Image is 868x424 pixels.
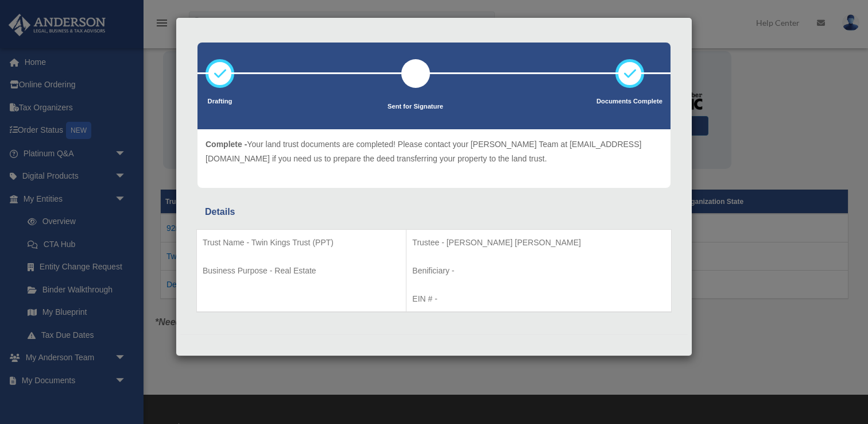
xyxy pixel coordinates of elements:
[412,264,665,278] p: Benificiary -
[412,292,665,306] p: EIN # -
[206,137,662,165] p: Your land trust documents are completed! Please contact your [PERSON_NAME] Team at [EMAIL_ADDRESS...
[206,140,247,149] span: Complete -
[203,264,400,278] p: Business Purpose - Real Estate
[596,96,662,107] p: Documents Complete
[203,236,400,250] p: Trust Name - Twin Kings Trust (PPT)
[206,96,234,107] p: Drafting
[205,204,663,220] div: Details
[412,236,665,250] p: Trustee - [PERSON_NAME] [PERSON_NAME]
[387,101,443,113] p: Sent for Signature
